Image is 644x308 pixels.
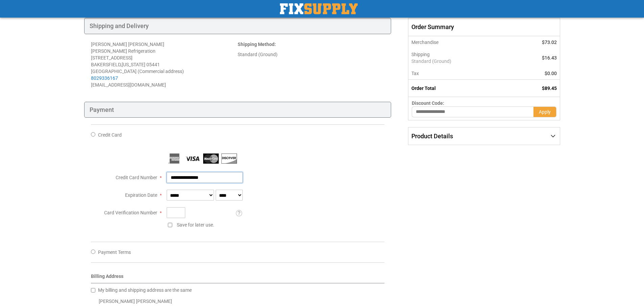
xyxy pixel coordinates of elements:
[125,192,157,198] span: Expiration Date
[280,3,358,14] img: Fix Industrial Supply
[177,222,214,228] span: Save for later use.
[411,133,453,140] span: Product Details
[104,210,157,215] span: Card Verification Number
[122,62,145,67] span: [US_STATE]
[411,58,508,65] span: Standard (Ground)
[116,175,157,180] span: Credit Card Number
[408,36,512,48] th: Merchandise
[238,42,275,47] span: Shipping Method
[221,153,237,164] img: Discover
[412,100,444,106] span: Discount Code:
[91,41,238,88] address: [PERSON_NAME] [PERSON_NAME] [PERSON_NAME] Refrigeration [STREET_ADDRESS] BAKERSFIELD , 05441 [GEO...
[542,55,557,61] span: $16.43
[203,153,219,164] img: MasterCard
[408,67,512,80] th: Tax
[545,71,557,76] span: $0.00
[411,52,430,57] span: Shipping
[91,273,385,283] div: Billing Address
[238,51,384,58] div: Standard (Ground)
[542,40,557,45] span: $73.02
[542,86,557,91] span: $89.45
[185,153,200,164] img: Visa
[533,106,556,117] button: Apply
[98,132,122,138] span: Credit Card
[98,250,131,255] span: Payment Terms
[238,42,276,47] strong: :
[408,18,560,36] span: Order Summary
[98,287,192,293] span: My billing and shipping address are the same
[539,109,551,115] span: Apply
[91,82,166,88] span: [EMAIL_ADDRESS][DOMAIN_NAME]
[411,86,436,91] strong: Order Total
[84,18,391,34] div: Shipping and Delivery
[280,3,358,14] a: store logo
[91,75,118,81] a: 8029336167
[84,102,391,118] div: Payment
[167,153,182,164] img: American Express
